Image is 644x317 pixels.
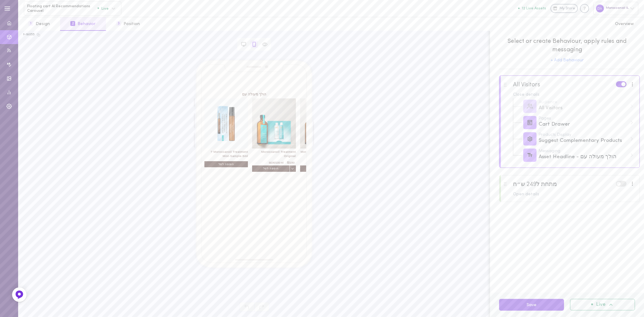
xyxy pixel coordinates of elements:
span: Redo [254,302,269,312]
div: הוספה לסל [252,98,296,173]
span: 1 [28,21,33,26]
button: 1Design [18,17,60,31]
a: My Store [550,4,578,13]
a: 12 Live Assets [518,6,550,11]
span: Undo [239,302,254,312]
div: Cart Drawer [539,117,634,128]
h3: Moroccanoil Treatment Original [252,149,296,154]
span: / 100 ml [275,161,283,164]
div: Cart Drawer [539,121,627,128]
div: All Visitors [539,100,634,112]
button: Save [499,299,564,311]
span: 3 [116,21,121,26]
div: Knowledge center [580,4,589,13]
div: Close details [513,93,635,97]
button: Overview [605,17,644,31]
button: 3Position [106,17,150,31]
div: Products Display [539,133,627,137]
div: Asset Headline - הולך מעולה עם [539,149,634,161]
span: Live [596,302,606,307]
div: Suggest Complementary Products [539,137,627,145]
div: All VisitorsClose detailsAudienceAll VisitorsPagesCart DrawerProducts DisplaySuggest Complementar... [499,75,640,168]
div: מתחת ל249 ש״ח [513,181,557,188]
div: Suggest Complementary Products [539,133,634,145]
div: Messaging [539,149,627,153]
button: + Add Behaviour [551,58,584,62]
div: Moroccanoil IL [593,2,638,15]
span: Select or create Behaviour, apply rules and messaging [499,37,635,54]
div: Audience [539,100,627,104]
span: Live [98,6,109,10]
button: 2Behavior [60,17,106,31]
div: All Visitors [513,81,540,88]
h3: Moroccanoil Treatment Light [300,149,344,154]
span: ‏ ‏₪ [269,161,281,164]
div: הוספה לסל [300,98,344,173]
span: 2 [70,21,75,26]
div: מתחת ל249 ש״חOpen details [499,175,640,202]
div: Open details [513,192,635,197]
span: ‏ ‏₪ [287,161,295,164]
span: הוספה לסל [300,165,344,171]
div: f-18055 [23,33,35,37]
button: 12 Live Assets [518,6,546,10]
span: הוספה לסל [252,165,296,171]
div: הוספה לסל [204,98,248,173]
div: Asset Headline - הולך מעולה עם [539,153,627,161]
span: 180 [290,161,294,164]
img: Feedback Button [15,290,24,299]
button: Live [570,299,635,310]
span: My Store [559,6,575,11]
h3: ? Moroccanoil Treatment Mist-sample-5ml [204,149,248,154]
div: Pages [539,117,627,121]
span: Floating cart AI Recommendations Carousel [27,4,98,13]
div: All Visitors [539,104,627,112]
h2: הולך מעולה עם [209,93,299,96]
span: הוספה לסל [204,161,248,167]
